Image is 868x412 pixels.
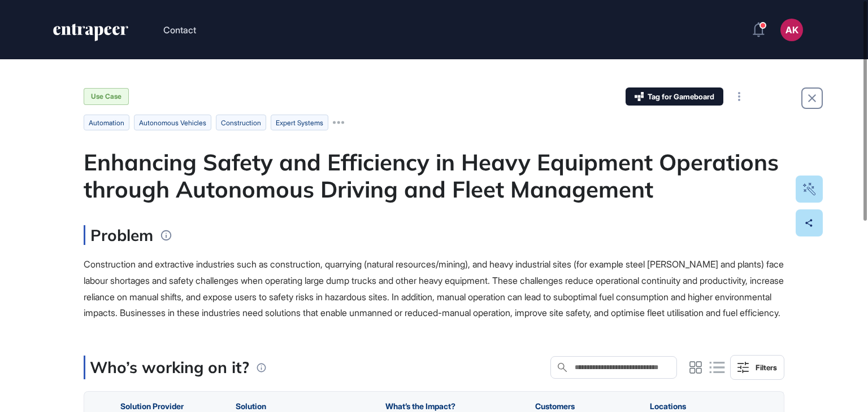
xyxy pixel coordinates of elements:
[236,402,266,411] span: Solution
[120,402,184,411] span: Solution Provider
[84,115,129,130] li: automation
[84,225,153,245] h3: Problem
[650,402,686,411] span: Locations
[90,356,249,379] p: Who’s working on it?
[163,23,196,37] button: Contact
[84,148,784,203] div: Enhancing Safety and Efficiency in Heavy Equipment Operations through Autonomous Driving and Flee...
[385,402,455,411] span: What’s the Impact?
[780,19,803,41] button: AK
[52,24,129,45] a: entrapeer-logo
[271,115,328,130] li: expert systems
[648,93,714,100] span: Tag for Gameboard
[216,115,266,130] li: Construction
[84,88,129,105] div: Use Case
[134,115,211,130] li: Autonomous Vehicles
[730,355,784,380] button: Filters
[535,402,575,411] span: Customers
[756,363,777,372] div: Filters
[84,258,784,318] span: Construction and extractive industries such as construction, quarrying (natural resources/mining)...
